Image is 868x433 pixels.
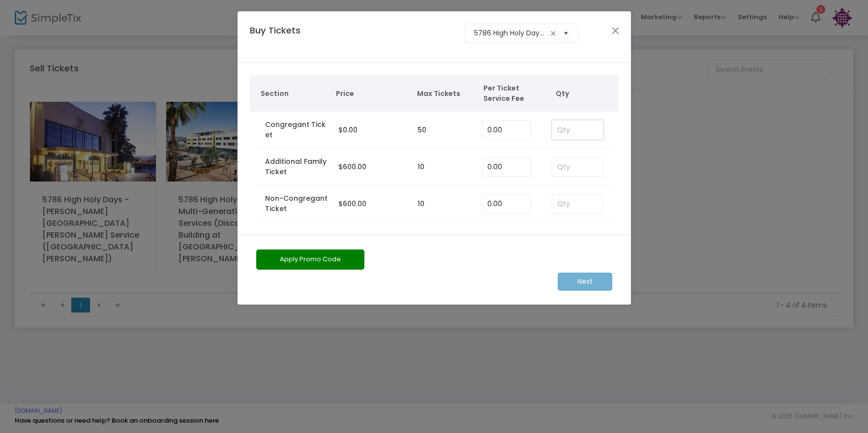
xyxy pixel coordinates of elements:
span: $600.00 [338,162,366,172]
button: Select [559,23,573,43]
label: Additional Family Ticket [265,156,329,177]
input: Select an event [474,28,547,38]
button: Apply Promo Code [256,249,364,270]
span: Per Ticket Service Fee [483,83,540,104]
span: Max Tickets [417,89,474,99]
label: 10 [418,199,424,209]
h4: Buy Tickets [245,24,337,51]
span: clear [547,28,559,39]
input: Enter Service Fee [482,121,531,139]
label: Non-Congregant Ticket [265,193,329,214]
input: Qty [552,194,603,213]
label: 50 [418,125,426,135]
span: Qty [556,89,614,99]
span: Section [261,89,326,99]
input: Enter Service Fee [482,194,531,213]
span: $600.00 [338,199,366,209]
input: Qty [552,121,603,139]
button: Close [609,24,622,37]
label: 10 [418,162,424,172]
label: Congregant Ticket [265,120,329,140]
input: Enter Service Fee [482,157,531,176]
span: Price [336,89,407,99]
span: $0.00 [338,125,358,135]
input: Qty [552,157,603,176]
